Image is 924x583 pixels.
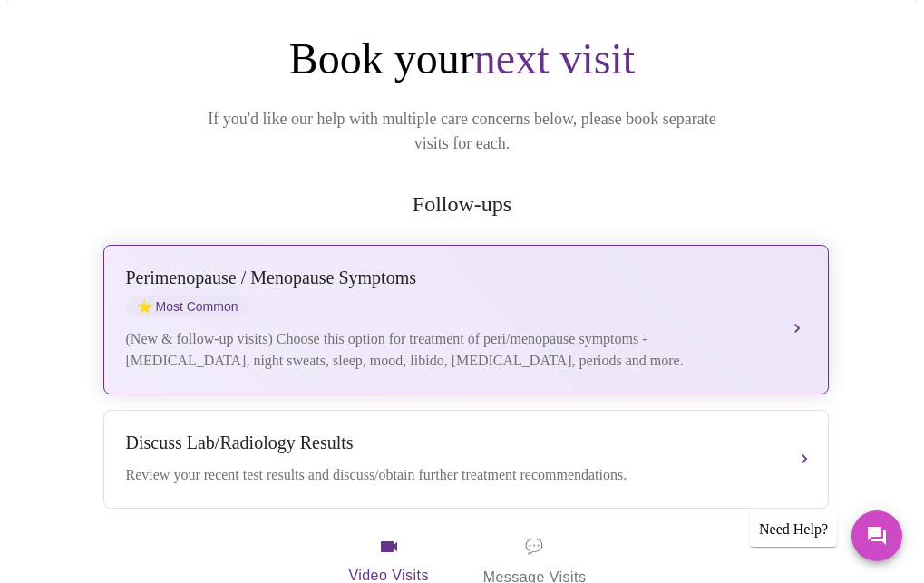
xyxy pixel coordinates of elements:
[137,299,152,314] span: star
[103,245,829,394] button: Perimenopause / Menopause SymptomsstarMost Common(New & follow-up visits) Choose this option for ...
[126,432,770,453] div: Discuss Lab/Radiology Results
[126,296,249,317] span: Most Common
[103,410,829,509] button: Discuss Lab/Radiology ResultsReview your recent test results and discuss/obtain further treatment...
[126,267,770,288] div: Perimenopause / Menopause Symptoms
[474,34,635,83] span: next visit
[100,33,825,85] h1: Book your
[851,510,902,561] button: Messages
[525,534,543,559] span: message
[750,512,837,547] div: Need Help?
[126,328,770,372] div: (New & follow-up visits) Choose this option for treatment of peri/menopause symptoms - [MEDICAL_D...
[183,107,742,156] p: If you'd like our help with multiple care concerns below, please book separate visits for each.
[126,464,770,486] div: Review your recent test results and discuss/obtain further treatment recommendations.
[100,192,825,217] h2: Follow-ups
